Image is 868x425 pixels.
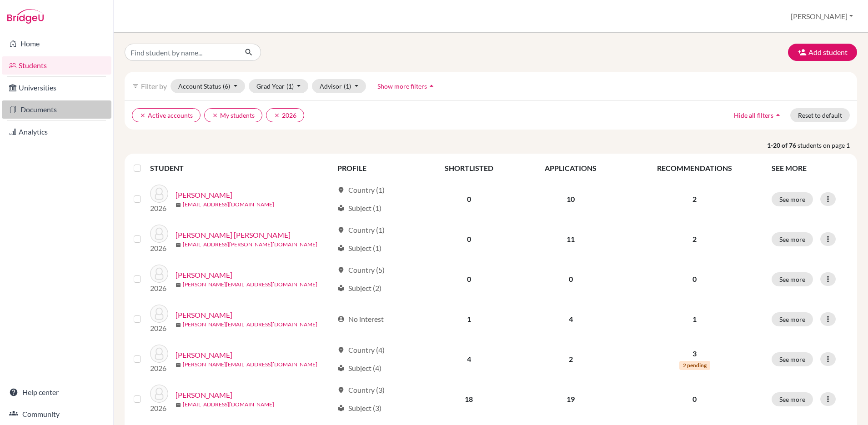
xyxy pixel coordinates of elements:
a: Universities [2,79,111,97]
i: arrow_drop_up [773,110,783,120]
p: 2026 [150,243,168,254]
button: Show more filtersarrow_drop_up [370,79,444,93]
p: 2026 [150,283,168,294]
span: (1) [286,82,294,90]
a: [PERSON_NAME][EMAIL_ADDRESS][DOMAIN_NAME] [183,360,317,369]
td: 1 [419,299,518,339]
td: 19 [518,379,623,419]
span: location_on [337,186,345,194]
a: Analytics [2,123,111,141]
td: 11 [518,219,623,259]
img: Balat Nasrallah, Jorge [150,185,168,203]
span: mail [176,202,181,208]
td: 0 [419,259,518,299]
div: Subject (4) [337,363,381,374]
td: 0 [518,259,623,299]
button: clear2026 [266,108,304,122]
i: filter_list [132,82,139,90]
input: Find student by name... [125,44,237,61]
a: Help center [2,383,111,401]
div: Subject (1) [337,203,381,214]
span: (6) [223,82,230,90]
button: See more [772,352,813,366]
span: 2 pending [679,361,710,370]
td: 4 [518,299,623,339]
a: Students [2,56,111,75]
td: 4 [419,339,518,379]
div: Subject (2) [337,283,381,294]
span: local_library [337,285,345,292]
button: See more [772,272,813,286]
button: Account Status(6) [171,79,245,93]
a: [PERSON_NAME] [176,350,232,360]
td: 2 [518,339,623,379]
span: location_on [337,346,345,354]
a: Community [2,405,111,423]
th: RECOMMENDATIONS [623,157,766,179]
span: students on page 1 [798,140,857,150]
a: [PERSON_NAME] [176,310,232,320]
span: (1) [344,82,351,90]
a: [PERSON_NAME] [176,390,232,400]
p: 0 [628,394,761,405]
a: [PERSON_NAME][EMAIL_ADDRESS][DOMAIN_NAME] [183,320,317,329]
button: See more [772,312,813,326]
button: See more [772,392,813,406]
a: [EMAIL_ADDRESS][PERSON_NAME][DOMAIN_NAME] [183,240,317,249]
span: location_on [337,266,345,274]
p: 2026 [150,403,168,414]
div: Country (1) [337,225,385,235]
span: location_on [337,226,345,234]
span: local_library [337,245,345,252]
div: No interest [337,314,384,325]
div: Country (5) [337,265,385,275]
span: Show more filters [377,82,427,90]
p: 2026 [150,323,168,334]
button: clearActive accounts [132,108,201,122]
button: Reset to default [790,108,850,122]
i: clear [274,112,280,119]
span: Hide all filters [734,111,773,119]
span: mail [176,242,181,248]
span: mail [176,362,181,368]
a: [EMAIL_ADDRESS][DOMAIN_NAME] [183,200,274,209]
p: 2 [628,234,761,245]
button: See more [772,192,813,206]
img: Betancourt Blohm, Rodrigo Alejandro [150,225,168,243]
a: Home [2,35,111,53]
a: [PERSON_NAME][EMAIL_ADDRESS][DOMAIN_NAME] [183,280,317,289]
td: 18 [419,379,518,419]
span: local_library [337,365,345,372]
img: Cabrejas, Benjamín [150,305,168,323]
td: 0 [419,219,518,259]
span: account_circle [337,315,345,323]
th: APPLICATIONS [518,157,623,179]
span: local_library [337,405,345,412]
p: 3 [628,348,761,359]
span: local_library [337,205,345,212]
a: Documents [2,100,111,119]
span: mail [176,322,181,328]
p: 1 [628,314,761,325]
span: mail [176,282,181,288]
span: mail [176,402,181,408]
td: 0 [419,179,518,219]
th: PROFILE [332,157,419,179]
p: 2026 [150,363,168,374]
th: SHORTLISTED [419,157,518,179]
strong: 1-20 of 76 [767,140,798,150]
div: Subject (3) [337,403,381,414]
button: Grad Year(1) [249,79,309,93]
i: clear [212,112,218,119]
i: arrow_drop_up [427,81,436,90]
button: [PERSON_NAME] [787,8,857,25]
p: 2 [628,194,761,205]
th: STUDENT [150,157,332,179]
a: [PERSON_NAME] [176,190,232,200]
button: Advisor(1) [312,79,366,93]
a: [PERSON_NAME] [PERSON_NAME] [176,230,291,240]
p: 2026 [150,203,168,214]
span: location_on [337,386,345,394]
a: [EMAIL_ADDRESS][DOMAIN_NAME] [183,400,274,409]
div: Country (3) [337,385,385,395]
